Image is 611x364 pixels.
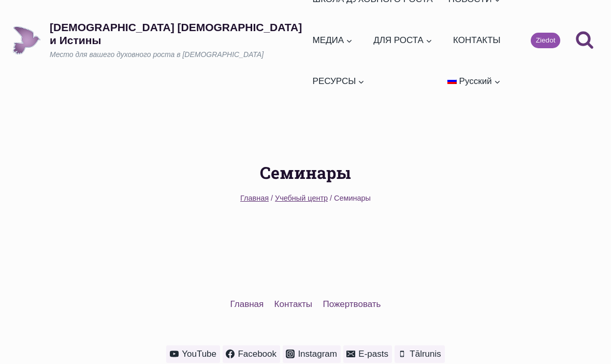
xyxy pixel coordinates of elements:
button: Дочерние меню [443,61,505,102]
span: Семинары [334,194,371,202]
span: / [271,194,273,202]
a: Главная [240,194,269,202]
span: YouTube [179,347,216,361]
a: КОНТАКТЫ [448,20,505,61]
span: Tālrunis [406,347,441,361]
p: Место для вашего духовного роста в [DEMOGRAPHIC_DATA] [50,50,308,60]
nav: Навигация в подвале [12,295,599,314]
a: [DEMOGRAPHIC_DATA] [DEMOGRAPHIC_DATA] и ИстиныМесто для вашего духовного роста в [DEMOGRAPHIC_DATA] [12,21,308,60]
span: Instagram [295,347,337,361]
h1: Семинары [29,160,582,185]
a: Facebook [223,345,280,363]
a: E-pasts [343,345,392,363]
a: Учебный центр [275,194,328,202]
a: Главная [225,295,269,314]
a: Контакты [269,295,317,314]
button: Дочерние меню МЕДИА [308,20,357,61]
a: Пожертвовать [317,295,386,314]
p: [DEMOGRAPHIC_DATA] [DEMOGRAPHIC_DATA] и Истины [50,21,308,47]
button: Показать форму поиска [571,26,599,54]
span: Facebook [235,347,277,361]
button: Дочерние меню РЕСУРСЫ [308,61,369,102]
img: Draudze Gars un Patiesība [12,26,41,54]
a: Ziedot [531,33,560,48]
span: / [330,194,332,202]
nav: Навигационные цепочки [29,192,582,204]
a: Instagram [283,345,341,363]
span: E-pasts [355,347,388,361]
button: Дочерние меню ДЛЯ РОСТА [369,20,437,61]
a: Tālrunis [395,345,445,363]
a: YouTube [166,345,220,363]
